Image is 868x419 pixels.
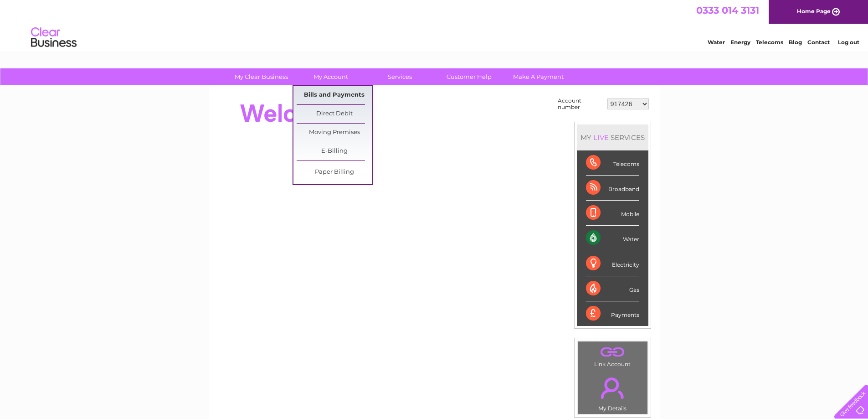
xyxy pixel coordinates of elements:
[586,251,639,276] div: Electricity
[224,68,299,85] a: My Clear Business
[708,39,725,46] a: Water
[555,95,605,113] td: Account number
[577,370,648,414] td: My Details
[756,39,783,46] a: Telecoms
[297,142,372,160] a: E-Billing
[586,226,639,251] div: Water
[297,163,372,181] a: Paper Billing
[297,86,372,104] a: Bills and Payments
[362,68,437,85] a: Services
[297,105,372,123] a: Direct Debit
[586,301,639,326] div: Payments
[789,39,802,46] a: Blog
[577,341,648,370] td: Link Account
[293,68,368,85] a: My Account
[586,276,639,301] div: Gas
[586,201,639,226] div: Mobile
[586,150,639,176] div: Telecoms
[586,176,639,201] div: Broadband
[838,39,859,46] a: Log out
[580,372,645,404] a: .
[31,24,77,52] img: logo.png
[730,39,750,46] a: Energy
[219,5,650,44] div: Clear Business is a trading name of Verastar Limited (registered in [GEOGRAPHIC_DATA] No. 3667643...
[807,39,830,46] a: Contact
[577,124,648,150] div: MY SERVICES
[696,5,759,16] a: 0333 014 3131
[501,68,576,85] a: Make A Payment
[591,133,611,142] div: LIVE
[580,344,645,360] a: .
[297,124,372,142] a: Moving Premises
[431,68,507,85] a: Customer Help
